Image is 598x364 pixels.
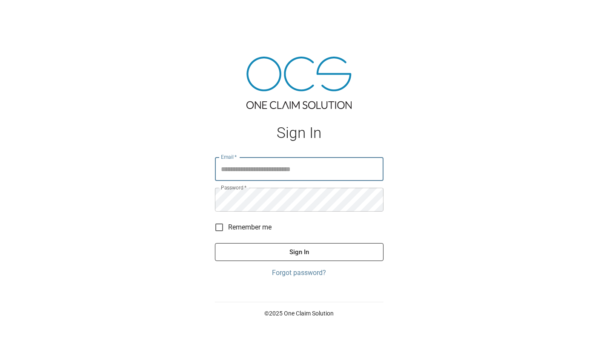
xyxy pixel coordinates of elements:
a: Forgot password? [215,268,383,278]
img: ocs-logo-tra.png [246,57,352,109]
img: ocs-logo-white-transparent.png [10,5,44,22]
button: Sign In [215,243,383,261]
span: Remember me [228,222,272,232]
label: Password [221,184,246,191]
label: Email [221,153,237,161]
h1: Sign In [215,124,383,142]
p: © 2025 One Claim Solution [215,309,383,318]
